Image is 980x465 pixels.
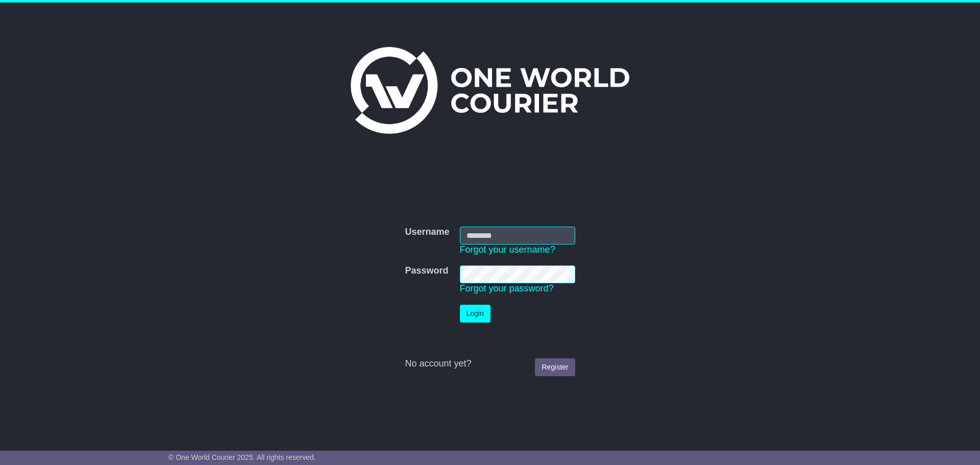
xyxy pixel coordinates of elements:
img: One World [351,47,629,134]
a: Forgot your password? [460,283,554,293]
div: No account yet? [405,358,575,370]
label: Password [405,265,448,277]
button: Login [460,305,491,323]
a: Register [535,358,575,376]
a: Forgot your username? [460,244,555,255]
label: Username [405,227,449,238]
span: © One World Courier 2025. All rights reserved. [168,453,316,461]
